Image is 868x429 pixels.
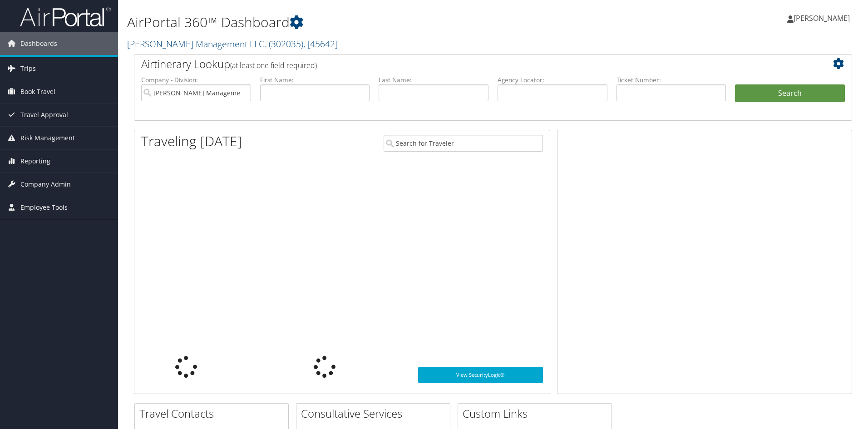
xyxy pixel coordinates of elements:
[20,57,36,80] span: Trips
[498,75,607,84] label: Agency Locator:
[463,406,612,421] h2: Custom Links
[20,127,75,149] span: Risk Management
[141,132,242,151] h1: Traveling [DATE]
[141,75,251,84] label: Company - Division:
[139,406,288,421] h2: Travel Contacts
[301,406,450,421] h2: Consultative Services
[384,135,543,152] input: Search for Traveler
[787,5,859,32] a: [PERSON_NAME]
[616,75,726,84] label: Ticket Number:
[379,75,488,84] label: Last Name:
[20,80,55,103] span: Book Travel
[794,13,850,23] span: [PERSON_NAME]
[230,60,317,70] span: (at least one field required)
[141,56,785,72] h2: Airtinerary Lookup
[20,6,111,27] img: airportal-logo.png
[20,150,50,173] span: Reporting
[303,38,338,50] span: , [ 45642 ]
[260,75,370,84] label: First Name:
[20,104,68,126] span: Travel Approval
[269,38,303,50] span: ( 302035 )
[20,196,68,219] span: Employee Tools
[20,173,71,196] span: Company Admin
[127,13,615,32] h1: AirPortal 360™ Dashboard
[20,32,57,55] span: Dashboards
[127,38,338,50] a: [PERSON_NAME] Management LLC.
[735,84,845,103] button: Search
[418,367,543,383] a: View SecurityLogic®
